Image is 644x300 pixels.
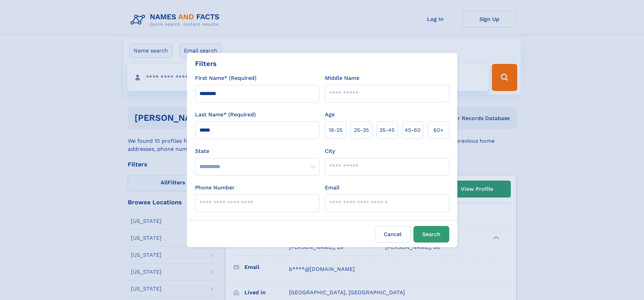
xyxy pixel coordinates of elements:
[325,74,359,82] label: Middle Name
[413,226,449,243] button: Search
[195,147,319,155] label: State
[325,184,339,192] label: Email
[195,74,257,82] label: First Name* (Required)
[325,147,335,155] label: City
[405,126,421,134] span: 45‑60
[433,126,444,134] span: 60+
[354,126,369,134] span: 25‑35
[325,111,335,119] label: Age
[379,126,395,134] span: 35‑45
[195,111,256,119] label: Last Name* (Required)
[195,184,235,192] label: Phone Number
[375,226,411,243] label: Cancel
[195,59,217,69] div: Filters
[329,126,342,134] span: 18‑25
